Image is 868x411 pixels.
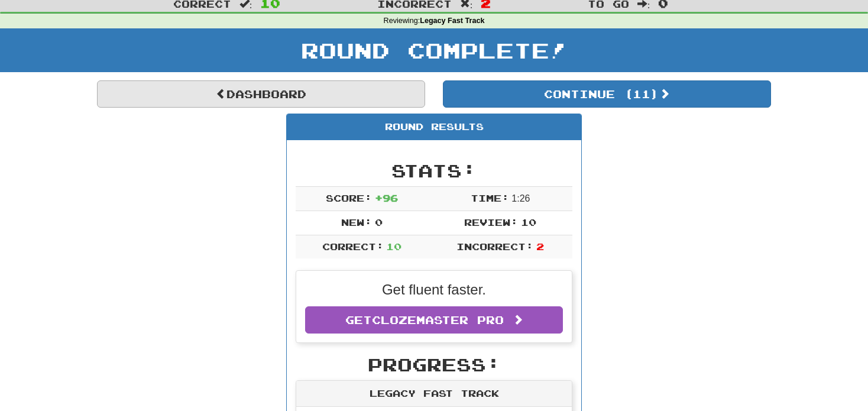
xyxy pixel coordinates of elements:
[456,241,533,252] span: Incorrect:
[372,313,504,326] span: Clozemaster Pro
[4,38,864,62] h1: Round Complete!
[511,193,530,203] span: 1 : 26
[296,161,572,180] h2: Stats:
[305,306,563,334] a: GetClozemaster Pro
[443,80,771,108] button: Continue (11)
[296,381,572,407] div: Legacy Fast Track
[464,216,518,228] span: Review:
[521,216,536,228] span: 10
[386,241,401,252] span: 10
[296,355,572,374] h2: Progress:
[97,80,425,108] a: Dashboard
[322,241,384,252] span: Correct:
[326,192,372,203] span: Score:
[287,114,581,140] div: Round Results
[375,192,398,203] span: + 96
[375,216,383,228] span: 0
[536,241,544,252] span: 2
[471,192,509,203] span: Time:
[420,17,484,25] strong: Legacy Fast Track
[341,216,372,228] span: New:
[305,280,563,300] p: Get fluent faster.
